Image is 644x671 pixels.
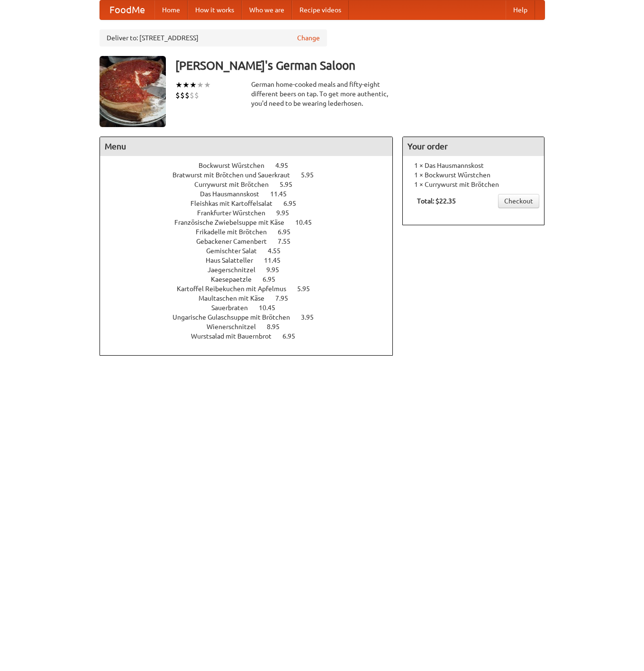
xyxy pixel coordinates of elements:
span: 4.95 [275,162,298,169]
li: $ [194,90,199,101]
span: Frankfurter Würstchen [197,209,275,217]
span: Maultaschen mit Käse [199,294,274,302]
a: FoodMe [100,0,154,19]
a: Frikadelle mit Brötchen 6.95 [196,228,308,236]
span: 10.45 [259,304,285,312]
img: angular.jpg [100,56,166,127]
a: Französische Zwiebelsuppe mit Käse 10.45 [174,219,329,226]
span: 6.95 [283,200,306,207]
span: Bockwurst Würstchen [199,162,274,169]
a: How it works [188,0,242,19]
a: Bratwurst mit Brötchen und Sauerkraut 5.95 [172,171,331,179]
a: Kaesepaetzle 6.95 [211,276,293,283]
span: Haus Salatteller [206,257,263,264]
span: 7.55 [278,238,300,245]
li: ★ [175,80,182,90]
span: 6.95 [263,276,285,283]
span: 5.95 [297,285,319,293]
a: Currywurst mit Brötchen 5.95 [194,181,310,188]
span: 11.45 [270,190,296,198]
a: Gemischter Salat 4.55 [206,247,298,255]
span: Sauerbraten [211,304,257,312]
a: Haus Salatteller 11.45 [206,257,298,264]
span: Wienerschnitzel [207,323,265,331]
span: Kartoffel Reibekuchen mit Apfelmus [177,285,296,293]
a: Das Hausmannskost 11.45 [200,190,304,198]
a: Jaegerschnitzel 9.95 [208,266,297,274]
span: 5.95 [280,181,302,188]
a: Change [297,33,320,43]
div: German home-cooked meals and fifty-eight different beers on tap. To get more authentic, you'd nee... [251,80,393,108]
li: 1 × Das Hausmannskost [408,161,539,170]
span: 9.95 [276,209,299,217]
li: ★ [182,80,190,90]
a: Who we are [242,0,292,19]
span: Fleishkas mit Kartoffelsalat [190,200,282,207]
li: 1 × Currywurst mit Brötchen [408,180,539,189]
a: Recipe videos [292,0,349,19]
a: Checkout [498,194,539,208]
a: Maultaschen mit Käse 7.95 [199,294,306,302]
span: Gebackener Camenbert [196,238,276,245]
li: ★ [204,80,211,90]
span: 10.45 [295,219,321,226]
span: Französische Zwiebelsuppe mit Käse [174,219,294,226]
span: Gemischter Salat [206,247,266,255]
span: 6.95 [278,228,300,236]
b: Total: $22.35 [417,197,456,205]
span: Ungarische Gulaschsuppe mit Brötchen [172,313,299,321]
li: $ [190,90,194,101]
a: Frankfurter Würstchen 9.95 [197,209,307,217]
li: $ [180,90,185,101]
a: Gebackener Camenbert 7.55 [196,238,308,245]
li: $ [185,90,190,101]
li: ★ [197,80,204,90]
li: 1 × Bockwurst Würstchen [408,170,539,180]
a: Kartoffel Reibekuchen mit Apfelmus 5.95 [177,285,327,293]
span: 8.95 [267,323,289,331]
span: 6.95 [282,332,305,340]
li: $ [175,90,180,101]
span: 9.95 [266,266,289,274]
span: 11.45 [264,257,290,264]
a: Ungarische Gulaschsuppe mit Brötchen 3.95 [172,313,331,321]
a: Fleishkas mit Kartoffelsalat 6.95 [190,200,314,207]
span: 4.55 [268,247,290,255]
li: ★ [190,80,197,90]
a: Wurstsalad mit Bauernbrot 6.95 [191,332,313,340]
h4: Menu [100,137,393,156]
span: Jaegerschnitzel [208,266,265,274]
span: Kaesepaetzle [211,276,261,283]
h3: [PERSON_NAME]'s German Saloon [175,56,545,75]
span: Bratwurst mit Brötchen und Sauerkraut [172,171,299,179]
span: Wurstsalad mit Bauernbrot [191,332,281,340]
span: Das Hausmannskost [200,190,269,198]
span: 7.95 [275,294,298,302]
a: Sauerbraten 10.45 [211,304,293,312]
h4: Your order [403,137,544,156]
a: Help [506,0,535,19]
span: 3.95 [301,313,323,321]
div: Deliver to: [STREET_ADDRESS] [100,29,327,46]
a: Wienerschnitzel 8.95 [207,323,297,331]
span: Frikadelle mit Brötchen [196,228,276,236]
span: Currywurst mit Brötchen [194,181,278,188]
a: Bockwurst Würstchen 4.95 [199,162,306,169]
span: 5.95 [301,171,323,179]
a: Home [154,0,188,19]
